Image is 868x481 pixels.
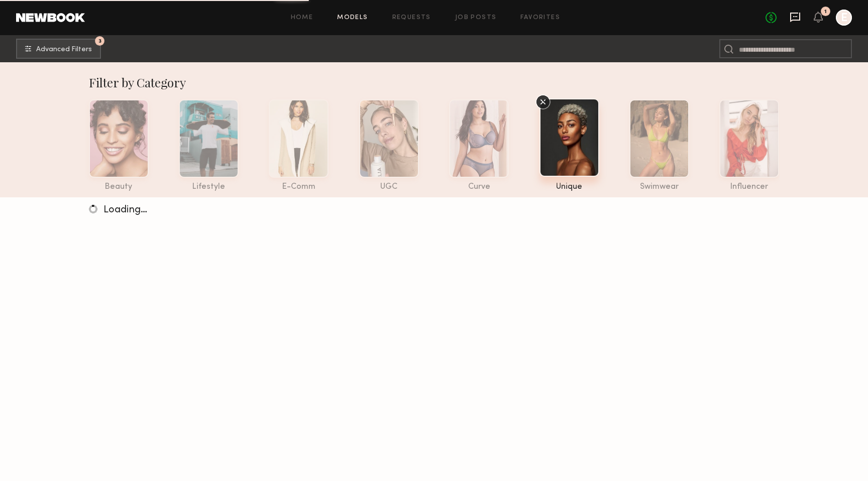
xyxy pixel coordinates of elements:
[359,183,419,191] div: UGC
[103,205,147,215] span: Loading…
[824,9,827,15] div: 1
[179,183,239,191] div: lifestyle
[337,15,368,21] a: Models
[629,183,689,191] div: swimwear
[16,39,101,59] button: 3Advanced Filters
[89,74,780,90] div: Filter by Category
[36,46,92,53] span: Advanced Filters
[449,183,509,191] div: curve
[539,183,599,191] div: unique
[455,15,497,21] a: Job Posts
[719,183,779,191] div: influencer
[836,10,852,26] a: E
[98,39,101,43] span: 3
[291,15,313,21] a: Home
[520,15,560,21] a: Favorites
[269,183,329,191] div: e-comm
[392,15,431,21] a: Requests
[89,183,149,191] div: beauty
